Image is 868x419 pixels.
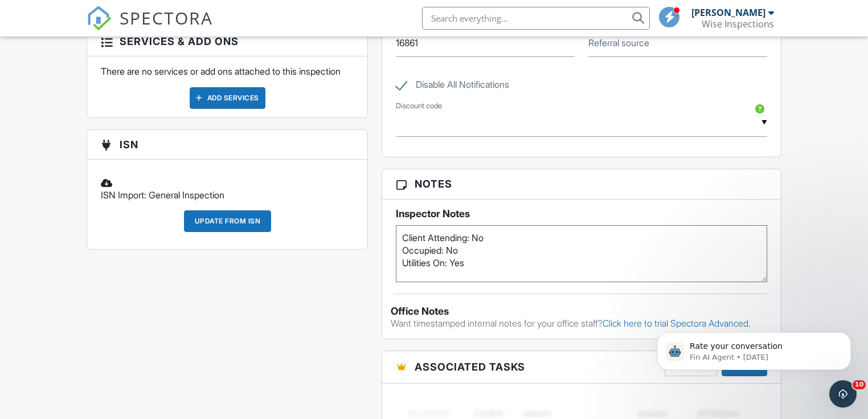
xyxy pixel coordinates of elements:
label: Disable All Notifications [396,79,509,93]
h3: ISN [87,130,367,160]
div: Update from ISN [184,210,272,232]
div: Wise Inspections [702,18,774,30]
div: Add Services [190,87,265,109]
div: [PERSON_NAME] [691,7,765,18]
label: Referral source [588,36,649,49]
a: Click here to trial Spectora Advanced. [603,318,751,329]
span: 10 [853,380,866,389]
img: The Best Home Inspection Software - Spectora [87,6,112,31]
label: Discount code [396,101,442,111]
p: Want timestamped internal notes for your office staff? [391,317,772,329]
a: SPECTORA [87,15,213,39]
h5: Inspector Notes [396,208,767,219]
div: Office Notes [391,306,772,317]
h3: Services & Add ons [87,27,367,56]
textarea: Client Attending: No Occupied: No Utilities On: Yes [396,225,767,282]
a: Update from ISN [184,210,272,241]
iframe: Intercom live chat [829,380,857,408]
input: Search everything... [422,7,650,30]
span: Associated Tasks [415,359,525,375]
iframe: Intercom notifications message [640,308,868,388]
span: SPECTORA [120,6,213,30]
h3: Notes [382,169,780,199]
div: ISN Import: General Inspection [94,168,361,210]
div: There are no services or add ons attached to this inspection [87,56,367,117]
